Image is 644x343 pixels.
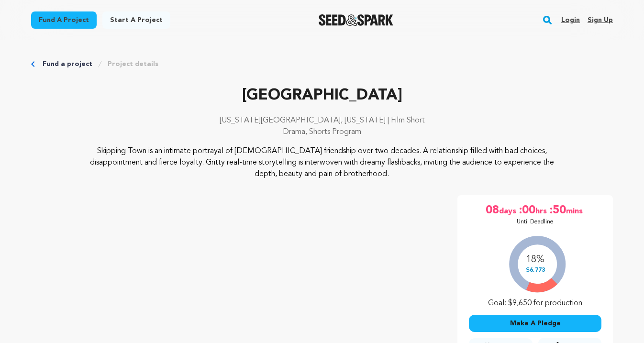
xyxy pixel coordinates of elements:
span: :50 [549,203,566,218]
p: Until Deadline [517,218,554,226]
a: Login [561,12,580,28]
span: hrs [535,203,549,218]
a: Sign up [588,12,613,28]
img: Seed&Spark Logo Dark Mode [319,14,394,26]
span: days [499,203,518,218]
p: [US_STATE][GEOGRAPHIC_DATA], [US_STATE] | Film Short [31,115,613,126]
a: Fund a project [31,11,97,29]
p: [GEOGRAPHIC_DATA] [31,84,613,107]
a: Fund a project [43,59,92,69]
a: Project details [108,59,158,69]
a: Start a project [102,11,170,29]
div: Breadcrumb [31,59,613,69]
p: Skipping Town is an intimate portrayal of [DEMOGRAPHIC_DATA] friendship over two decades. A relat... [89,145,555,180]
span: 08 [486,203,499,218]
span: mins [566,203,585,218]
span: :00 [518,203,535,218]
button: Make A Pledge [469,315,601,332]
a: Seed&Spark Homepage [319,14,394,26]
p: Drama, Shorts Program [31,126,613,138]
